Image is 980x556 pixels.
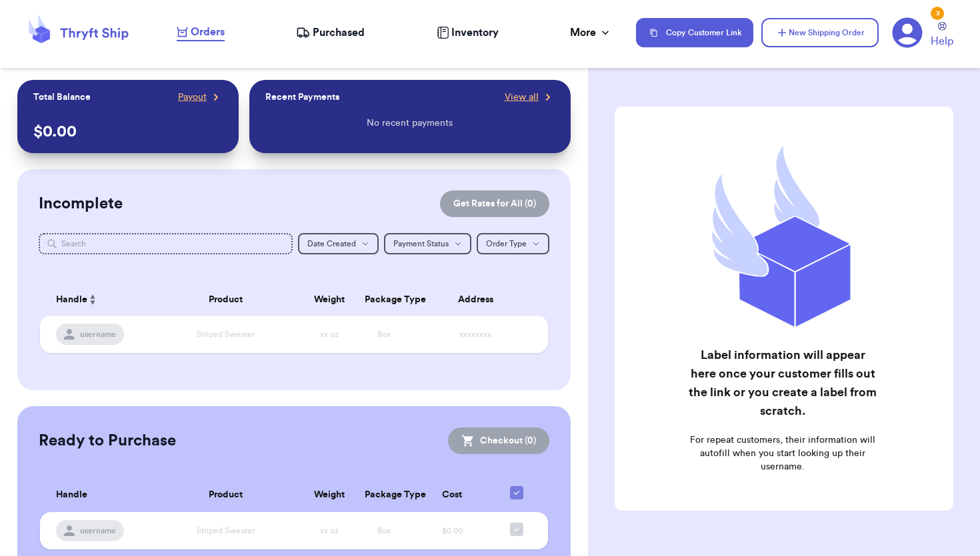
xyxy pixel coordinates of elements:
[931,7,944,20] div: 3
[688,433,877,473] p: For repeat customers, their information will autofill when you start looking up their username.
[357,284,411,316] th: Package Type
[892,17,923,48] a: 3
[931,22,953,49] a: Help
[357,478,411,512] th: Package Type
[377,527,391,535] span: Box
[505,91,555,104] a: View all
[486,240,527,248] span: Order Type
[87,292,98,308] button: Sort ascending
[320,527,339,535] span: xx oz
[688,346,877,420] h2: Label information will appear here once your customer fills out the link or you create a label fr...
[313,25,365,41] span: Purchased
[437,25,499,41] a: Inventory
[80,525,116,536] span: username
[298,233,379,254] button: Date Created
[56,293,87,307] span: Handle
[411,284,548,316] th: Address
[320,330,339,338] span: xx oz
[33,91,91,104] p: Total Balance
[80,329,116,340] span: username
[411,478,493,512] th: Cost
[384,233,471,254] button: Payment Status
[178,91,207,104] span: Payout
[931,33,953,49] span: Help
[296,25,365,41] a: Purchased
[39,430,176,451] h2: Ready to Purchase
[265,91,339,104] p: Recent Payments
[33,121,223,142] p: $ 0.00
[440,190,549,217] button: Get Rates for All (0)
[177,24,225,41] a: Orders
[367,117,453,130] p: No recent payments
[448,427,549,454] button: Checkout (0)
[459,330,491,338] span: xxxxxxxx
[302,284,357,316] th: Weight
[307,240,356,248] span: Date Created
[505,91,539,104] span: View all
[197,527,255,535] span: Striped Sweater
[191,24,225,40] span: Orders
[149,284,302,316] th: Product
[178,91,223,104] a: Payout
[477,233,549,254] button: Order Type
[302,478,357,512] th: Weight
[451,25,499,41] span: Inventory
[39,233,292,254] input: Search
[570,25,612,41] div: More
[442,527,463,535] span: $0.00
[761,18,879,47] button: New Shipping Order
[197,330,255,338] span: Striped Sweater
[149,478,302,512] th: Product
[377,330,391,338] span: Box
[636,18,753,47] button: Copy Customer Link
[393,240,449,248] span: Payment Status
[56,488,87,502] span: Handle
[39,193,123,214] h2: Incomplete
